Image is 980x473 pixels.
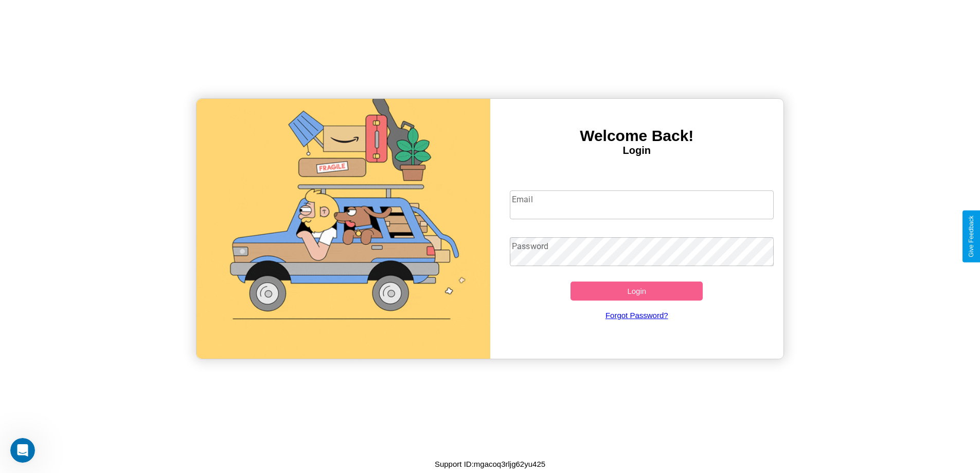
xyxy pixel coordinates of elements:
h3: Welcome Back! [490,127,784,145]
div: Give Feedback [968,216,975,257]
button: Login [571,282,703,301]
a: Forgot Password? [505,301,769,330]
iframe: Intercom live chat [10,438,35,463]
img: gif [197,99,490,359]
h4: Login [490,145,784,156]
p: Support ID: mgacoq3rljg62yu425 [435,457,545,471]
